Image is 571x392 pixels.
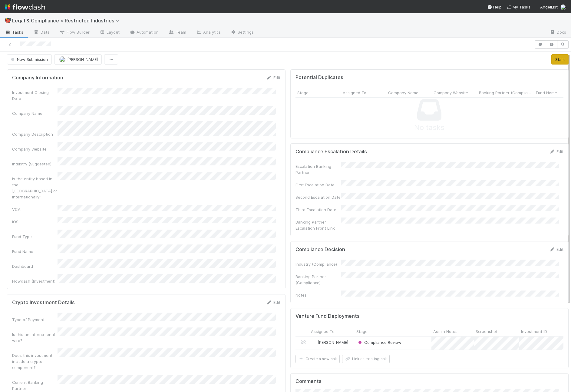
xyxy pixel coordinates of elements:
[295,313,360,319] h5: Venture Fund Deployments
[295,149,367,155] h5: Compliance Escalation Details
[312,339,348,345] div: [PERSON_NAME]
[12,278,58,284] div: Flowdash (Investment)
[12,248,58,254] div: Fund Name
[295,292,341,298] div: Notes
[318,340,348,345] span: [PERSON_NAME]
[12,206,58,212] div: VCA
[560,4,566,10] img: avatar_2c958fe4-7690-4b4d-a881-c5dfc7d29e13.png
[12,234,58,240] div: Fund Type
[59,56,65,62] img: avatar_2c958fe4-7690-4b4d-a881-c5dfc7d29e13.png
[414,122,444,133] span: No tasks
[388,90,418,96] span: Company Name
[12,379,58,391] div: Current Banking Partner
[12,146,58,152] div: Company Website
[295,207,341,213] div: Third Escalation Date
[12,75,63,81] h5: Company Information
[295,182,341,188] div: First Escalation Date
[54,28,94,38] a: Flow Builder
[266,75,280,80] a: Edit
[507,4,530,10] a: My Tasks
[434,90,468,96] span: Company Website
[226,28,259,38] a: Settings
[12,219,58,225] div: IOS
[12,263,58,269] div: Dashboard
[357,340,401,345] span: Compliance Review
[12,300,75,306] h5: Crypto Investment Details
[479,90,533,96] span: Banking Partner (Compliance)
[549,149,563,154] a: Edit
[295,163,341,175] div: Escalation Banking Partner
[7,54,52,65] button: New Submission
[5,18,11,23] span: 👹
[12,317,58,323] div: Type of Payment
[12,352,58,370] div: Does this investment include a crypto component?
[551,54,569,65] button: Start
[312,340,317,345] img: avatar_d055a153-5d46-4590-b65c-6ad68ba65107.png
[540,5,558,9] span: AngelList
[94,28,124,38] a: Layout
[67,57,98,62] span: [PERSON_NAME]
[295,247,345,253] h5: Compliance Decision
[12,18,123,24] span: Legal & Compliance > Restricted Industries
[536,90,557,96] span: Fund Name
[10,57,48,62] span: New Submission
[191,28,226,38] a: Analytics
[54,54,102,65] button: [PERSON_NAME]
[295,355,340,363] button: Create a newtask
[433,328,457,334] span: Admin Notes
[12,176,58,200] div: Is the entity based in the [GEOGRAPHIC_DATA] or internationally?
[297,90,309,96] span: Stage
[266,300,280,305] a: Edit
[343,90,366,96] span: Assigned To
[487,4,502,10] div: Help
[12,331,58,344] div: Is this an international wire?
[124,28,163,38] a: Automation
[295,75,343,81] h5: Potential Duplicates
[311,328,335,334] span: Assigned To
[521,328,547,334] span: Investment ID
[295,219,341,231] div: Banking Partner Escalation Front Link
[28,28,54,38] a: Data
[342,355,390,363] button: Link an existingtask
[59,29,90,35] span: Flow Builder
[5,2,45,12] img: logo-inverted-e16ddd16eac7371096b0.svg
[356,328,368,334] span: Stage
[545,28,571,38] a: Docs
[295,274,341,286] div: Banking Partner (Compliance)
[295,378,564,384] h5: Comments
[357,339,401,345] div: Compliance Review
[163,28,191,38] a: Team
[12,89,58,101] div: Investment Closing Date
[295,261,341,267] div: Industry (Compliance)
[12,161,58,167] div: Industry (Suggested)
[549,247,563,252] a: Edit
[12,131,58,137] div: Company Description
[12,110,58,116] div: Company Name
[476,328,497,334] span: Screenshot
[507,5,530,9] span: My Tasks
[5,29,24,35] span: Tasks
[295,194,341,200] div: Second Escalation Date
